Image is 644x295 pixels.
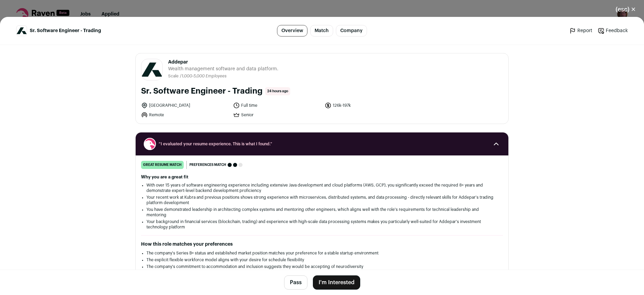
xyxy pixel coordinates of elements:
[569,27,592,34] a: Report
[146,219,498,230] li: Your background in financial services (blockchain, trading) and experience with high-scale data p...
[146,182,498,193] li: With over 15 years of software engineering experience including extensive Java development and cl...
[141,63,162,77] img: ae6d37b055acc63d1ac42097765560cdf022e5844412572368552e23e13bf76a.png
[141,241,503,248] h2: How this role matches your preferences
[168,59,278,66] span: Addepar
[141,112,229,118] li: Remote
[146,257,498,263] li: The explicit flexible workforce model aligns with your desire for schedule flexibility
[265,87,290,95] span: 24 hours ago
[146,250,498,256] li: The company's Series B+ status and established market position matches your preference for a stab...
[17,27,27,34] img: ae6d37b055acc63d1ac42097765560cdf022e5844412572368552e23e13bf76a.png
[313,275,360,290] button: I'm Interested
[146,195,498,205] li: Your recent work at Kubra and previous positions shows strong experience with microservices, dist...
[146,207,498,218] li: You have demonstrated leadership in architecting complex systems and mentoring other engineers, w...
[168,66,278,72] span: Wealth management software and data platform.
[284,275,307,290] button: Pass
[325,102,413,109] li: 126k-197k
[310,25,333,36] a: Match
[159,141,485,147] span: “I evaluated your resume experience. This is what I found.”
[146,264,498,269] li: The company's commitment to accommodation and inclusion suggests they would be accepting of neuro...
[141,174,503,180] h2: Why you are a great fit
[277,25,307,36] a: Overview
[180,74,227,79] li: /
[182,74,227,78] span: 1,000-5,000 Employees
[189,162,226,168] span: Preferences match
[141,161,184,169] div: great resume match
[233,112,321,118] li: Senior
[336,25,367,36] a: Company
[598,27,628,34] a: Feedback
[233,102,321,109] li: Full time
[168,74,180,79] li: Scale
[30,27,101,34] span: Sr. Software Engineer - Trading
[607,2,644,17] button: Close modal
[141,86,262,97] h1: Sr. Software Engineer - Trading
[141,102,229,109] li: [GEOGRAPHIC_DATA]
